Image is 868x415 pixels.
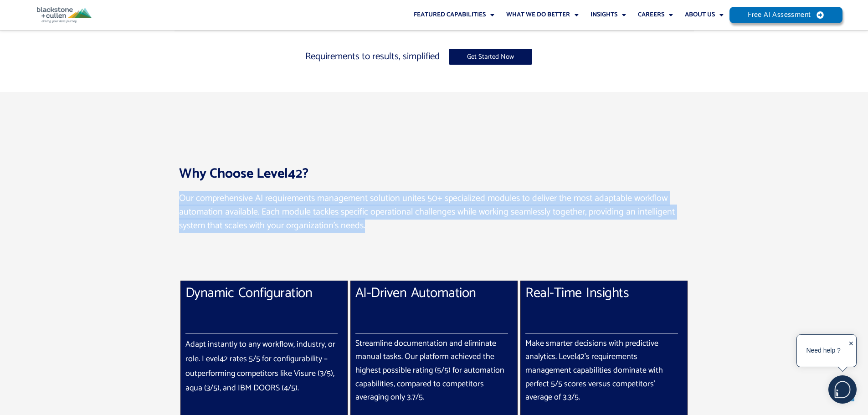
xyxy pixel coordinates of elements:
[179,192,689,232] p: Our comprehensive AI requirements management solution unites 50+ specialized modules to deliver t...
[355,337,513,405] p: Streamline documentation and eliminate manual tasks. Our platform achieved the highest possible r...
[729,7,842,23] a: Free AI Assessment
[848,337,854,365] div: ✕
[467,53,514,60] span: Get Started Now
[525,286,683,301] p: Real-Time Insights
[798,336,848,365] div: Need help ?
[355,286,513,301] p: AI-Driven Automation
[179,51,440,62] h4: Requirements to results, simplified
[179,165,689,183] h3: Why Choose Level42?
[748,11,811,19] span: Free AI Assessment
[829,376,856,403] img: users%2F5SSOSaKfQqXq3cFEnIZRYMEs4ra2%2Fmedia%2Fimages%2F-Bulle%20blanche%20sans%20fond%20%2B%20ma...
[525,337,683,405] p: Make smarter decisions with predictive analytics. Level42’s requirements management capabilities ...
[185,286,343,301] p: Dynamic Configuration
[449,49,532,65] a: Get Started Now
[185,337,343,395] p: Adapt instantly to any workflow, industry, or role. Level42 rates 5/5 for configurability – outpe...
